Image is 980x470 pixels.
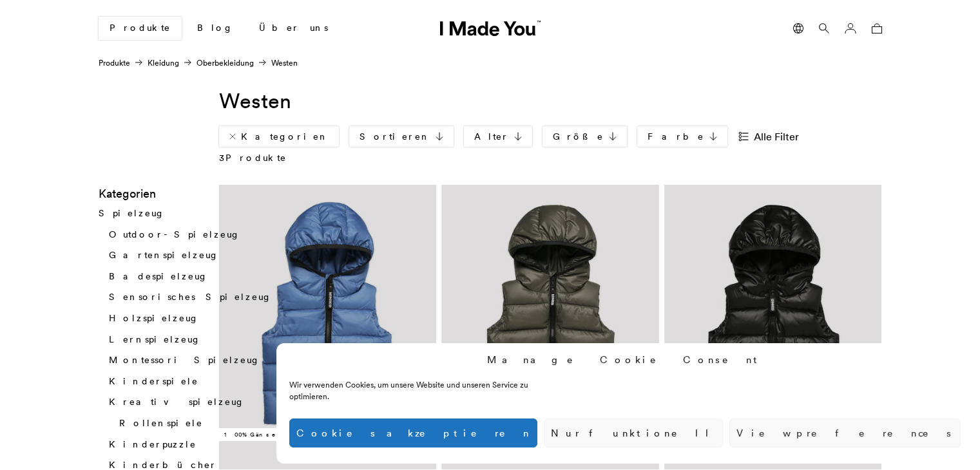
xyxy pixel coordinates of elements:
a: Badespielzeug [109,270,208,282]
h1: Westen [219,87,882,116]
a: Spielzeug [99,207,165,219]
a: Lernspielzeug [109,334,201,345]
button: Cookies akzeptieren [289,418,537,447]
a: Kreativspielzeug [109,397,245,408]
a: Sortieren [349,126,454,147]
a: Alter [464,126,532,147]
a: Blog [187,17,244,39]
a: Holzspielzeug [109,312,199,324]
img: Daunenweste - Kobalt [219,185,437,469]
a: Kinderpuzzle [109,438,197,450]
a: Daunenweste - Kobalt 100% Gänsedaunen -50% [219,185,437,469]
a: Daunenweste - Schwarza 100% Gänsedaunen -50% [664,185,882,469]
img: Daunenweste - Schwarza [664,185,882,469]
div: Manage Cookie Consent [487,353,763,366]
button: View preferences [729,418,961,447]
p: Produkte [219,152,287,165]
a: Sensorisches Spielzeug [109,292,272,303]
a: Kategorien [219,126,339,147]
a: Gartenspielzeug [109,250,219,261]
div: Wir verwenden Cookies, um unsere Website und unseren Service zu optimieren. [289,379,569,402]
a: Über uns [249,17,338,39]
a: Daunenweste - Khaki 100% Gänsedaunen -50% [441,185,659,469]
a: Kleidung [148,58,179,68]
a: Outdoor-Spielzeug [109,229,240,240]
nav: Westen [99,57,298,69]
h3: Kategorien [99,185,313,202]
a: Produkte [99,58,130,68]
button: Nur funktionell [544,418,723,447]
a: Alle Filter [738,126,809,147]
a: Kinderspiele [109,375,198,387]
a: Farbe [637,126,727,147]
a: Oberbekleidung [197,58,254,68]
img: Daunenweste - Khaki [441,185,659,469]
a: Montessori Spielzeug [109,355,260,366]
a: Produkte [99,17,182,40]
a: Größe [543,126,627,147]
span: 3 [219,152,226,164]
a: Rollenspiele [119,417,203,429]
